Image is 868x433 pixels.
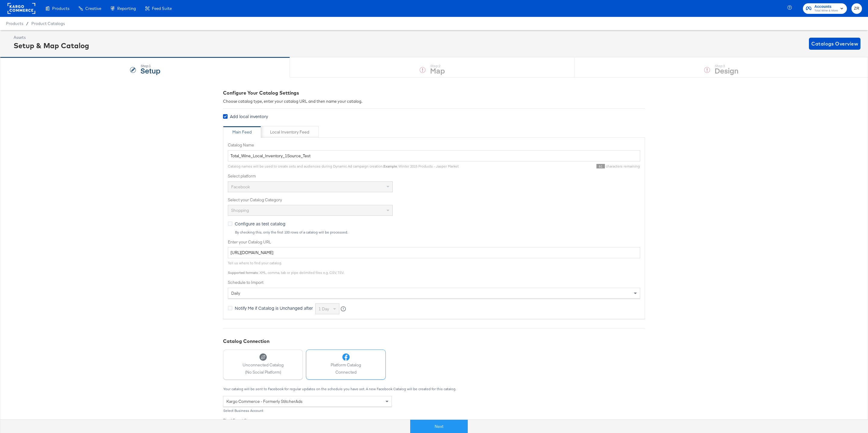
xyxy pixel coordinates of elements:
[319,306,329,312] span: 1 day
[231,208,249,213] span: Shopping
[223,350,303,380] button: Unconnected Catalog(No Social Platform)
[228,270,258,275] strong: Supported formats
[232,129,252,135] div: Main Feed
[52,6,69,11] span: Products
[223,89,645,96] div: Configure Your Catalog Settings
[85,6,101,11] span: Creative
[235,230,640,234] div: By checking this, only the first 100 rows of a catalog will be processed.
[228,280,640,285] label: Schedule to Import
[851,3,862,14] button: ZR
[235,221,285,227] span: Configure as test catalog
[814,4,838,10] span: Accounts
[228,197,640,203] label: Select your Catalog Category
[117,6,136,11] span: Reporting
[228,239,640,245] label: Enter your Catalog URL
[152,6,172,11] span: Feed Suite
[235,305,313,311] span: Notify Me if Catalog is Unchanged after
[596,164,605,168] span: 61
[231,184,250,190] span: Facebook
[228,164,459,168] span: Catalog names will be used to create sets and audiences during Dynamic Ad campaign creation. : Wi...
[459,164,640,169] div: characters remaining
[23,21,31,26] span: /
[228,247,640,258] input: Enter Catalog URL, e.g. http://www.example.com/products.xml
[228,173,640,179] label: Select platform
[228,150,640,162] input: Name your catalog e.g. My Dynamic Product Catalog
[14,40,89,51] div: Setup & Map Catalog
[223,409,392,413] div: Select Business Account
[809,38,860,50] button: Catalogs Overview
[331,369,361,375] span: Connected
[14,35,89,40] div: Assets
[140,64,160,68] div: Step: 1
[31,21,65,26] a: Product Catalogs
[811,39,858,48] span: Catalogs Overview
[270,129,309,135] div: Local Inventory Feed
[223,387,645,391] div: Your catalog will be sent to Facebook for regular updates on the schedule you have set. A new Fac...
[223,99,645,104] div: Choose catalog type, enter your catalog URL and then name your catalog.
[383,164,397,168] strong: Example
[231,290,240,296] span: daily
[228,142,640,148] label: Catalog Name
[803,3,847,14] button: AccountsTotal Wine & More
[223,338,645,345] div: Catalog Connection
[226,399,303,404] span: Kargo Commerce - Formerly StitcherAds
[140,65,160,75] strong: Setup
[854,5,860,12] span: ZR
[243,369,284,375] span: (No Social Platform)
[306,350,386,380] button: Platform CatalogConnected
[228,261,344,275] span: Tell us where to find your catalog. : XML, comma, tab or pipe delimited files e.g. CSV, TSV.
[230,113,268,119] span: Add local inventory
[814,8,838,13] span: Total Wine & More
[6,21,23,26] span: Products
[331,362,361,368] span: Platform Catalog
[243,362,284,368] span: Unconnected Catalog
